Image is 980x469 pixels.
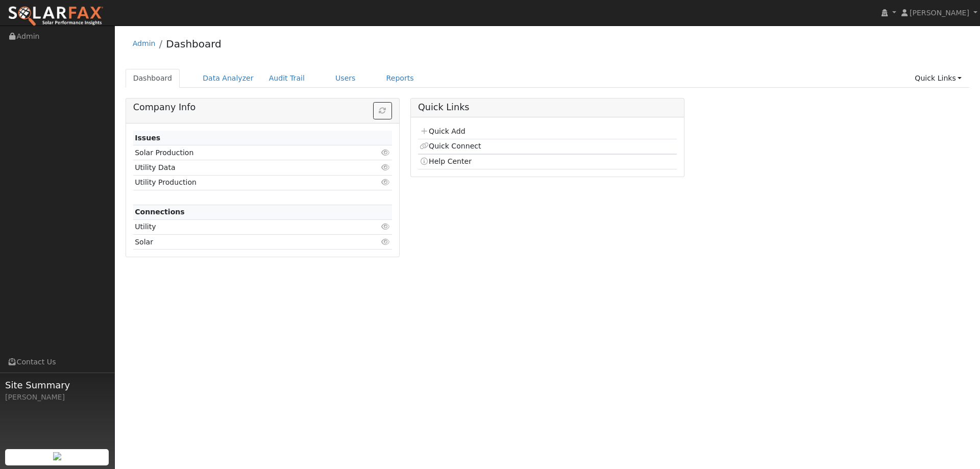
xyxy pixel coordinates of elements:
a: Data Analyzer [195,69,261,88]
strong: Issues [135,134,160,142]
span: [PERSON_NAME] [910,9,969,17]
i: Click to view [381,179,390,186]
td: Solar Production [133,145,350,160]
a: Quick Add [420,127,465,135]
td: Utility Production [133,175,350,190]
span: Site Summary [5,378,109,392]
a: Quick Links [907,69,969,88]
i: Click to view [381,238,390,245]
strong: Connections [135,208,185,216]
img: retrieve [53,452,61,460]
a: Admin [133,39,156,47]
a: Dashboard [166,38,222,50]
td: Solar [133,235,350,250]
div: [PERSON_NAME] [5,392,109,403]
i: Click to view [381,164,390,171]
h5: Company Info [133,102,392,113]
a: Quick Connect [420,142,481,150]
a: Help Center [420,157,472,165]
a: Dashboard [126,69,180,88]
a: Audit Trail [261,69,312,88]
i: Click to view [381,149,390,156]
a: Reports [379,69,422,88]
a: Users [328,69,363,88]
td: Utility [133,219,350,234]
td: Utility Data [133,160,350,175]
h5: Quick Links [418,102,677,113]
img: SolarFax [8,6,104,27]
i: Click to view [381,223,390,230]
